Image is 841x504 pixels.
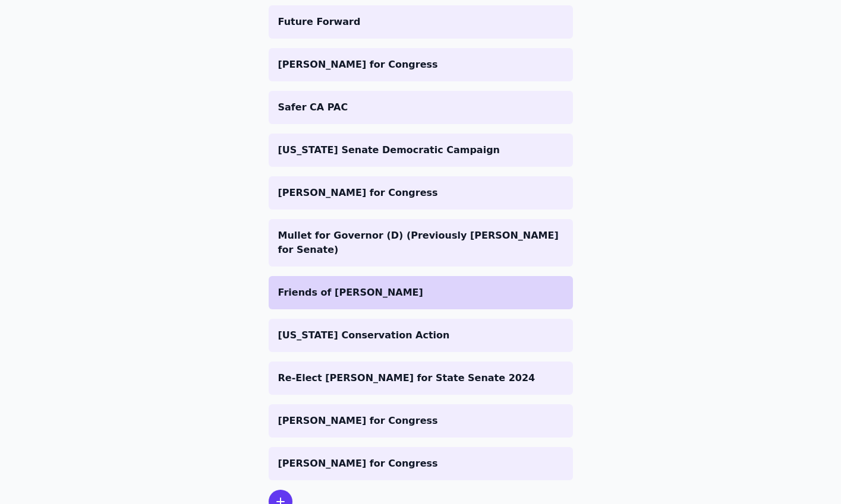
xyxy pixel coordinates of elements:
[269,5,573,39] a: Future Forward
[278,15,563,29] p: Future Forward
[278,229,563,257] p: Mullet for Governor (D) (Previously [PERSON_NAME] for Senate)
[269,176,573,210] a: [PERSON_NAME] for Congress
[278,100,563,115] p: Safer CA PAC
[278,143,563,157] p: [US_STATE] Senate Democratic Campaign
[278,186,563,200] p: [PERSON_NAME] for Congress
[278,58,563,72] p: [PERSON_NAME] for Congress
[269,404,573,438] a: [PERSON_NAME] for Congress
[278,371,563,385] p: Re-Elect [PERSON_NAME] for State Senate 2024
[278,286,563,300] p: Friends of [PERSON_NAME]
[278,457,563,471] p: [PERSON_NAME] for Congress
[269,362,573,395] a: Re-Elect [PERSON_NAME] for State Senate 2024
[269,134,573,167] a: [US_STATE] Senate Democratic Campaign
[269,276,573,309] a: Friends of [PERSON_NAME]
[278,414,563,428] p: [PERSON_NAME] for Congress
[269,447,573,480] a: [PERSON_NAME] for Congress
[269,219,573,267] a: Mullet for Governor (D) (Previously [PERSON_NAME] for Senate)
[269,48,573,81] a: [PERSON_NAME] for Congress
[269,91,573,124] a: Safer CA PAC
[278,328,563,343] p: [US_STATE] Conservation Action
[269,319,573,352] a: [US_STATE] Conservation Action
